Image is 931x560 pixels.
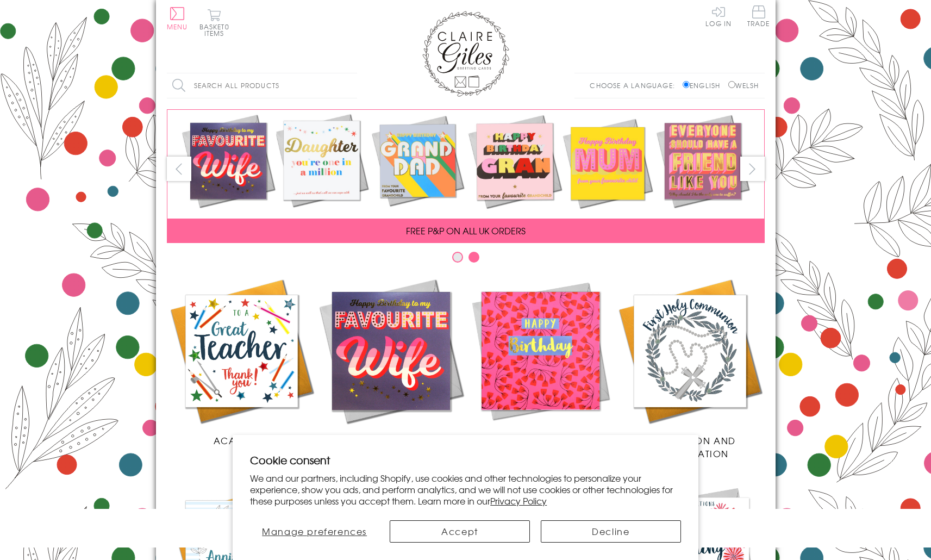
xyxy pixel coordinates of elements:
a: Privacy Policy [490,494,547,507]
button: Manage preferences [250,520,379,543]
a: New Releases [316,276,466,447]
a: Birthdays [466,276,615,447]
span: 0 items [204,22,229,38]
img: Claire Giles Greetings Cards [422,11,509,97]
span: FREE P&P ON ALL UK ORDERS [406,224,526,237]
label: English [683,80,726,90]
p: We and our partners, including Shopify, use cookies and other technologies to personalize your ex... [250,472,681,506]
span: New Releases [355,434,426,447]
button: prev [167,157,191,181]
button: Decline [541,520,681,543]
input: Welsh [728,81,735,88]
h2: Cookie consent [250,452,681,468]
button: Carousel Page 1 [452,252,463,263]
p: Choose a language: [590,80,680,90]
div: Carousel Pagination [167,251,765,268]
input: Search all products [167,73,357,98]
span: Manage preferences [262,525,367,538]
input: Search [346,73,357,98]
a: Academic [167,276,316,447]
span: Communion and Confirmation [643,434,736,460]
button: Carousel Page 2 (Current Slide) [468,252,479,263]
a: Communion and Confirmation [615,276,765,460]
input: English [683,81,690,88]
button: Basket0 items [199,9,229,36]
span: Academic [214,434,270,447]
span: Trade [747,5,770,27]
button: next [740,157,765,181]
label: Welsh [728,80,759,90]
a: Trade [747,5,770,29]
a: Log In [705,5,732,27]
span: Birthdays [514,434,566,447]
span: Menu [167,22,188,32]
button: Accept [390,520,530,543]
button: Menu [167,7,188,30]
